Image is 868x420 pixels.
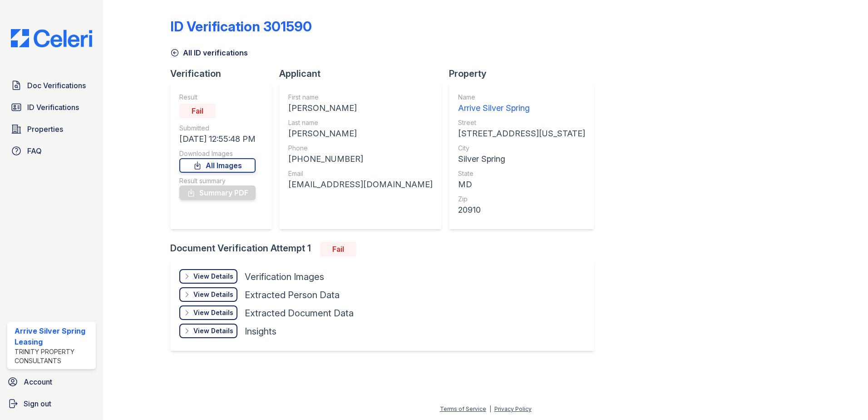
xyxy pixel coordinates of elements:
[27,145,42,156] span: FAQ
[179,176,256,185] div: Result summary
[4,373,99,391] a: Account
[15,347,92,365] div: Trinity Property Consultants
[288,118,433,127] div: Last name
[458,127,585,140] div: [STREET_ADDRESS][US_STATE]
[449,67,602,80] div: Property
[458,195,585,204] div: Zip
[7,76,96,95] a: Doc Verifications
[170,67,279,80] div: Verification
[179,93,256,102] div: Result
[7,120,96,138] a: Properties
[179,124,256,133] div: Submitted
[245,307,354,320] div: Extracted Document Data
[288,169,433,178] div: Email
[458,169,585,178] div: State
[458,178,585,191] div: MD
[170,47,248,58] a: All ID verifications
[24,398,51,409] span: Sign out
[489,405,491,412] div: |
[458,144,585,153] div: City
[245,325,276,338] div: Insights
[7,142,96,160] a: FAQ
[320,242,356,256] div: Fail
[458,118,585,127] div: Street
[15,325,92,347] div: Arrive Silver Spring Leasing
[458,93,585,115] a: Name Arrive Silver Spring
[170,18,312,35] div: ID Verification 301590
[288,127,433,140] div: [PERSON_NAME]
[245,270,324,283] div: Verification Images
[4,29,99,47] img: CE_Logo_Blue-a8612792a0a2168367f1c8372b55b34899dd931a85d93a1a3d3e32e68fde9ad4.png
[179,149,256,158] div: Download Images
[193,290,233,299] div: View Details
[440,405,486,412] a: Terms of Service
[288,153,433,165] div: [PHONE_NUMBER]
[288,178,433,191] div: [EMAIL_ADDRESS][DOMAIN_NAME]
[279,67,449,80] div: Applicant
[494,405,532,412] a: Privacy Policy
[458,102,585,115] div: Arrive Silver Spring
[179,133,256,145] div: [DATE] 12:55:48 PM
[7,98,96,116] a: ID Verifications
[288,93,433,102] div: First name
[245,289,340,301] div: Extracted Person Data
[179,104,216,118] div: Fail
[27,102,79,113] span: ID Verifications
[179,158,256,173] a: All Images
[193,308,233,317] div: View Details
[458,153,585,165] div: Silver Spring
[24,376,52,387] span: Account
[27,124,63,135] span: Properties
[193,272,233,281] div: View Details
[170,242,602,256] div: Document Verification Attempt 1
[27,80,86,91] span: Doc Verifications
[4,395,99,413] a: Sign out
[288,102,433,115] div: [PERSON_NAME]
[193,326,233,335] div: View Details
[288,144,433,153] div: Phone
[458,204,585,216] div: 20910
[458,93,585,102] div: Name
